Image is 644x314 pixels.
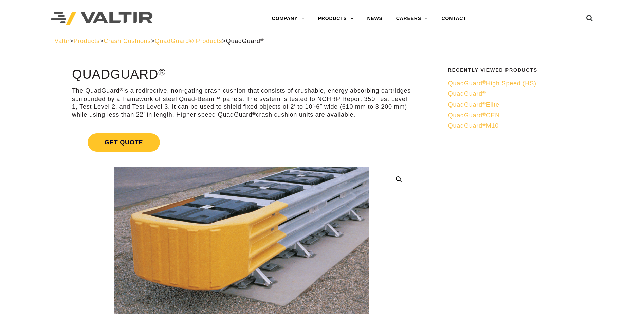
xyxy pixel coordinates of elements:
span: QuadGuard Elite [448,101,499,108]
a: Valtir [55,38,70,45]
sup: ® [252,111,256,116]
div: > > > > [55,37,590,45]
sup: ® [482,122,486,127]
span: QuadGuard [448,90,486,97]
a: COMPANY [265,12,311,25]
a: CONTACT [435,12,473,25]
p: The QuadGuard is a redirective, non-gating crash cushion that consists of crushable, energy absor... [72,87,411,119]
a: QuadGuard® Products [155,38,222,45]
a: Crash Cushions [104,38,151,45]
a: Products [73,38,99,45]
sup: ® [482,111,486,117]
sup: ® [260,37,264,42]
a: QuadGuard®M10 [448,122,585,130]
span: QuadGuard CEN [448,112,500,119]
a: QuadGuard®Elite [448,101,585,109]
a: QuadGuard®High Speed (HS) [448,80,585,87]
span: QuadGuard [226,38,264,45]
span: QuadGuard M10 [448,122,499,129]
a: NEWS [361,12,389,25]
img: Valtir [51,12,153,26]
sup: ® [120,87,124,92]
a: QuadGuard®CEN [448,111,585,119]
h1: QuadGuard [72,68,411,82]
sup: ® [482,101,486,106]
a: QuadGuard® [448,90,585,98]
a: PRODUCTS [311,12,361,25]
sup: ® [482,80,486,85]
sup: ® [482,90,486,95]
h2: Recently Viewed Products [448,68,585,73]
sup: ® [158,67,166,77]
a: CAREERS [389,12,435,25]
span: Get Quote [88,133,160,152]
span: QuadGuard High Speed (HS) [448,80,536,87]
a: Get Quote [72,125,411,160]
